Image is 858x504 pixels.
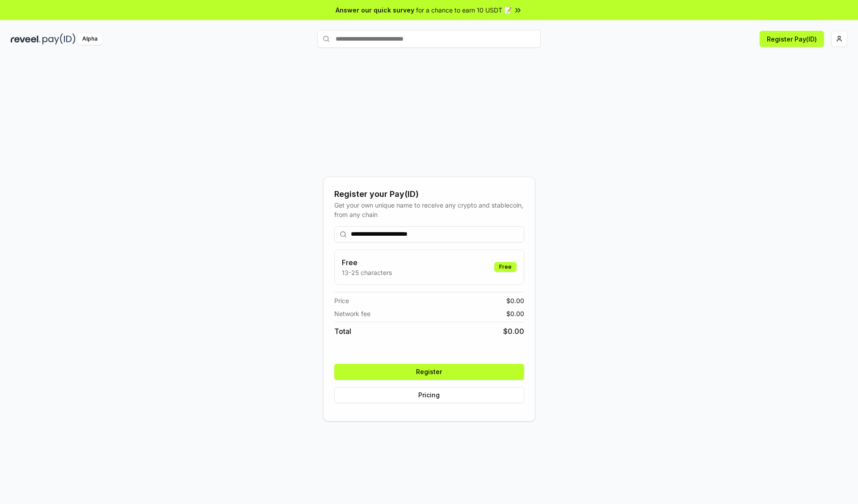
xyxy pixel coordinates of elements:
[334,387,524,403] button: Pricing
[77,33,102,45] div: Alpha
[494,262,517,272] div: Free
[416,5,512,15] span: for a chance to earn 10 USDT 📝
[506,309,524,318] span: $ 0.00
[334,309,370,318] span: Network fee
[506,296,524,305] span: $ 0.00
[334,326,351,337] span: Total
[11,33,41,45] img: reveel_dark
[42,33,76,45] img: pay_id
[342,257,392,268] h3: Free
[334,296,349,305] span: Price
[342,268,392,277] p: 13-25 characters
[334,188,524,200] div: Register your Pay(ID)
[334,364,524,380] button: Register
[334,200,524,219] div: Get your own unique name to receive any crypto and stablecoin, from any chain
[760,31,824,47] button: Register Pay(ID)
[503,326,524,337] span: $ 0.00
[336,5,414,15] span: Answer our quick survey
